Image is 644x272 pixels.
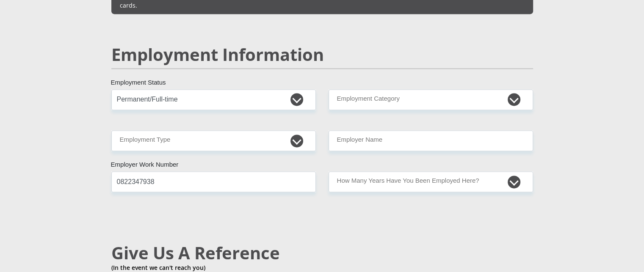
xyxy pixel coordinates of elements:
[329,130,533,151] input: Employer's Name
[111,171,316,192] input: Employer Work Number
[111,243,533,263] h2: Give Us A Reference
[111,263,533,272] p: (In the event we can't reach you)
[111,44,533,65] h2: Employment Information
